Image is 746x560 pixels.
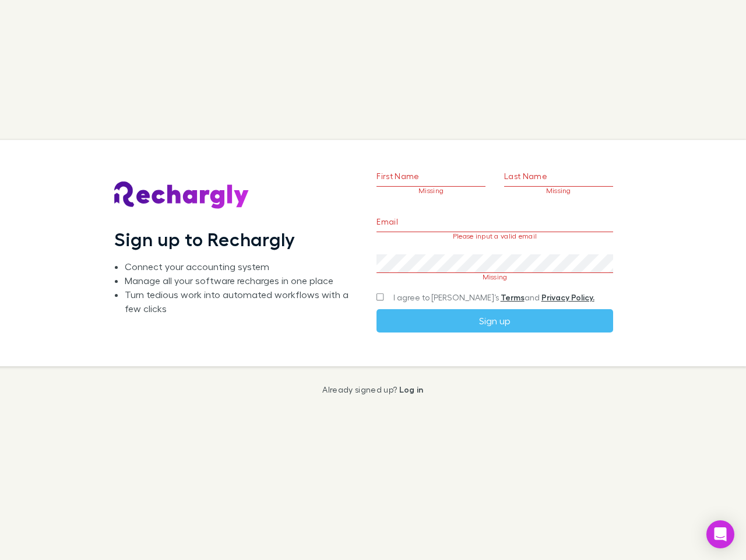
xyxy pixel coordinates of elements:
[399,384,424,394] a: Log in
[125,274,358,288] li: Manage all your software recharges in one place
[504,187,613,195] p: Missing
[376,273,613,281] p: Missing
[393,292,594,303] span: I agree to [PERSON_NAME]’s and
[322,385,423,394] p: Already signed up?
[125,260,358,274] li: Connect your accounting system
[125,288,358,316] li: Turn tedious work into automated workflows with a few clicks
[541,292,594,302] a: Privacy Policy.
[501,292,525,302] a: Terms
[706,520,734,548] div: Open Intercom Messenger
[114,228,295,250] h1: Sign up to Rechargly
[376,232,613,240] p: Please input a valid email
[114,181,249,209] img: Rechargly's Logo
[376,187,485,195] p: Missing
[376,309,613,332] button: Sign up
